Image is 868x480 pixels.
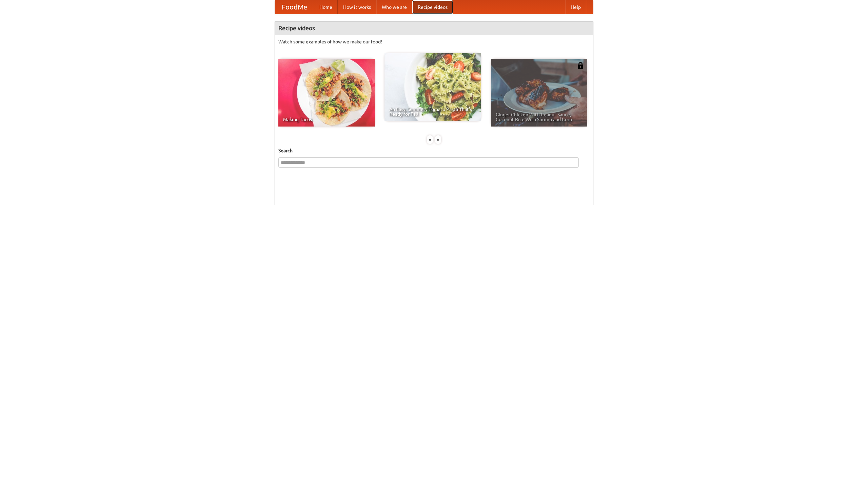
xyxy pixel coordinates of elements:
span: An Easy, Summery Tomato Pasta That's Ready for Fall [389,107,476,116]
h4: Recipe videos [275,21,593,35]
a: How it works [338,0,376,14]
div: « [427,135,433,144]
a: Help [565,0,586,14]
div: » [435,135,441,144]
a: An Easy, Summery Tomato Pasta That's Ready for Fall [384,53,481,121]
a: Recipe videos [412,0,453,14]
h5: Search [278,147,590,154]
p: Watch some examples of how we make our food! [278,38,590,45]
a: Who we are [376,0,412,14]
a: Home [314,0,338,14]
img: 483408.png [577,62,584,69]
span: Making Tacos [283,117,370,122]
a: FoodMe [275,0,314,14]
a: Making Tacos [278,59,375,127]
